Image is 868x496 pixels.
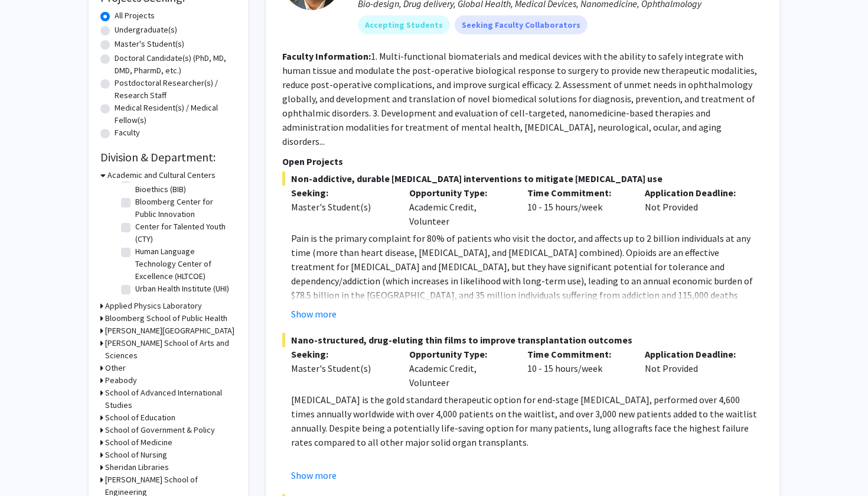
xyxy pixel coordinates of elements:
[358,15,450,34] mat-chip: Accepting Students
[135,221,233,245] label: Center for Talented Youth (CTY)
[455,15,588,34] mat-chip: Seeking Faculty Collaborators
[282,333,763,347] span: Nano-structured, drug-eluting thin films to improve transplantation outcomes
[518,186,637,228] div: 10 - 15 hours/week
[527,347,628,361] p: Time Commitment:
[105,436,172,449] h3: School of Medicine
[105,449,167,461] h3: School of Nursing
[105,325,234,337] h3: [PERSON_NAME][GEOGRAPHIC_DATA]
[282,50,371,62] b: Faculty Information:
[400,186,518,228] div: Academic Credit, Volunteer
[291,186,391,200] p: Seeking:
[107,169,216,181] h3: Academic and Cultural Centers
[291,200,391,214] div: Master's Student(s)
[645,186,745,200] p: Application Deadline:
[105,387,236,411] h3: School of Advanced International Studies
[115,102,236,127] label: Medical Resident(s) / Medical Fellow(s)
[115,77,236,102] label: Postdoctoral Researcher(s) / Research Staff
[105,362,126,374] h3: Other
[409,347,510,361] p: Opportunity Type:
[636,186,754,228] div: Not Provided
[105,424,215,436] h3: School of Government & Policy
[400,347,518,390] div: Academic Credit, Volunteer
[135,171,233,196] label: [PERSON_NAME] Institute of Bioethics (BIB)
[282,154,763,168] p: Open Projects
[105,300,202,312] h3: Applied Physics Laboratory
[105,312,227,325] h3: Bloomberg School of Public Health
[105,374,137,387] h3: Peabody
[527,186,628,200] p: Time Commitment:
[282,171,763,186] span: Non-addictive, durable [MEDICAL_DATA] interventions to mitigate [MEDICAL_DATA] use
[409,186,510,200] p: Opportunity Type:
[636,347,754,390] div: Not Provided
[115,24,177,36] label: Undergraduate(s)
[291,361,391,375] div: Master's Student(s)
[291,347,391,361] p: Seeking:
[282,50,757,147] fg-read-more: 1. Multi-functional biomaterials and medical devices with the ability to safely integrate with hu...
[291,393,763,449] p: [MEDICAL_DATA] is the gold standard therapeutic option for end-stage [MEDICAL_DATA], performed ov...
[135,283,229,295] label: Urban Health Institute (UHI)
[100,150,236,164] h2: Division & Department:
[115,38,184,50] label: Master's Student(s)
[105,461,169,474] h3: Sheridan Libraries
[645,347,745,361] p: Application Deadline:
[105,411,175,424] h3: School of Education
[115,9,155,22] label: All Projects
[115,127,140,139] label: Faculty
[135,245,233,283] label: Human Language Technology Center of Excellence (HLTCOE)
[105,337,236,362] h3: [PERSON_NAME] School of Arts and Sciences
[135,196,233,221] label: Bloomberg Center for Public Innovation
[9,443,50,487] iframe: Chat
[291,468,337,482] button: Show more
[291,231,763,330] p: Pain is the primary complaint for 80% of patients who visit the doctor, and affects up to 2 billi...
[518,347,637,390] div: 10 - 15 hours/week
[291,307,337,321] button: Show more
[115,52,236,77] label: Doctoral Candidate(s) (PhD, MD, DMD, PharmD, etc.)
